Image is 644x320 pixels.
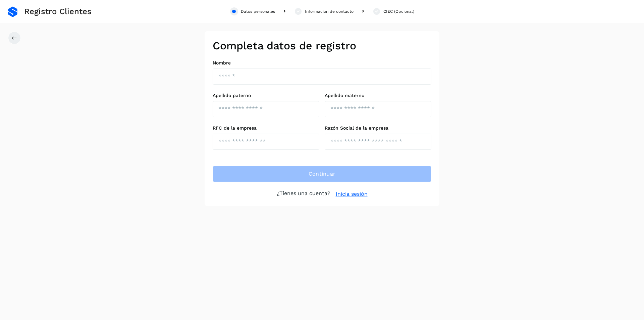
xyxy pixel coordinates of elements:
span: Registro Clientes [24,7,92,16]
label: Razón Social de la empresa [325,125,431,131]
h2: Completa datos de registro [213,39,431,52]
button: Continuar [213,166,431,182]
label: Apellido paterno [213,93,319,98]
div: CIEC (Opcional) [383,8,414,14]
div: Datos personales [241,8,275,14]
p: ¿Tienes una cuenta? [277,190,330,198]
label: Nombre [213,60,431,66]
a: Inicia sesión [336,190,368,198]
span: Continuar [309,170,336,178]
label: Apellido materno [325,93,431,98]
label: RFC de la empresa [213,125,319,131]
div: Información de contacto [305,8,354,14]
